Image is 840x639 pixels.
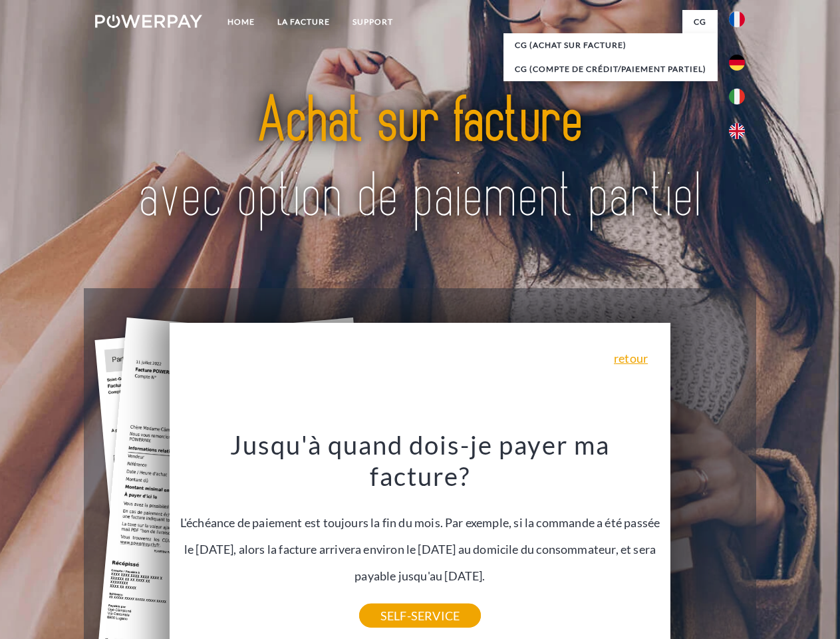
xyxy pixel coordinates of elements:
[178,429,663,493] h3: Jusqu'à quand dois-je payer ma facture?
[503,57,718,81] a: CG (Compte de crédit/paiement partiel)
[729,89,745,105] img: it
[95,15,202,28] img: logo-powerpay-white.svg
[341,10,404,34] a: Support
[216,10,266,34] a: Home
[729,11,745,27] img: fr
[729,123,745,139] img: en
[359,604,481,628] a: SELF-SERVICE
[127,64,713,255] img: title-powerpay_fr.svg
[682,10,718,34] a: CG
[266,10,341,34] a: LA FACTURE
[503,33,718,57] a: CG (achat sur facture)
[729,55,745,71] img: de
[614,352,648,364] a: retour
[178,429,663,616] div: L'échéance de paiement est toujours la fin du mois. Par exemple, si la commande a été passée le [...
